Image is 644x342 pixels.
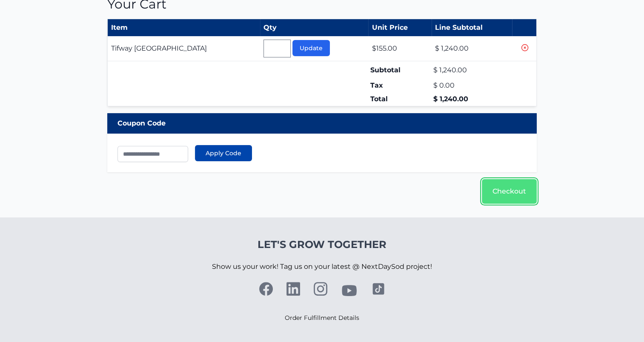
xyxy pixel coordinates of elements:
td: $ 0.00 [432,79,512,92]
h4: Let's Grow Together [212,238,432,251]
th: Unit Price [368,19,431,37]
th: Item [108,19,260,37]
p: Show us your work! Tag us on your latest @ NextDaySod project! [212,251,432,282]
td: $ 1,240.00 [432,61,512,79]
th: Line Subtotal [432,19,512,37]
span: Apply Code [206,149,241,157]
button: Apply Code [195,145,252,161]
td: $ 1,240.00 [432,36,512,61]
button: Update [292,40,330,56]
td: Subtotal [368,61,431,79]
a: Checkout [482,179,537,204]
td: $ 1,240.00 [432,92,512,106]
td: $155.00 [368,36,431,61]
a: Order Fulfillment Details [285,314,359,322]
td: Tifway [GEOGRAPHIC_DATA] [108,36,260,61]
td: Tax [368,79,431,92]
th: Qty [260,19,369,37]
td: Total [368,92,431,106]
div: Coupon Code [107,113,537,134]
